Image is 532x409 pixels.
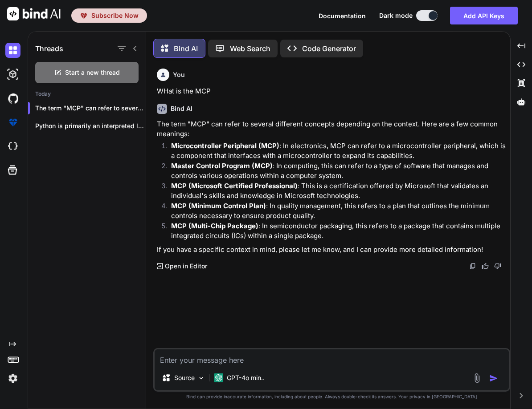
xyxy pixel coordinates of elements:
[171,141,508,161] p: : In electronics, MCP can refer to a microcontroller peripheral, which is a component that interf...
[35,121,146,130] p: Python is primarily an interpreted language, which...
[171,162,273,170] strong: Master Control Program (MCP)
[379,11,413,20] span: Dark mode
[450,7,518,24] button: Add API Keys
[230,43,270,54] p: Web Search
[197,374,205,382] img: Pick Models
[171,201,508,221] p: : In quality management, this refers to a plan that outlines the minimum controls necessary to en...
[214,373,223,382] img: GPT-4o mini
[171,104,192,113] h6: Bind AI
[494,263,501,270] img: dislike
[171,221,508,241] p: : In semiconductor packaging, this refers to a package that contains multiple integrated circuits...
[35,104,146,113] p: The term "MCP" can refer to several...
[71,8,147,23] button: premiumSubscribe Now
[5,115,20,130] img: premium
[28,90,146,97] h2: Today
[5,91,20,106] img: githubDark
[171,202,266,210] strong: MCP (Minimum Control Plan)
[227,373,265,382] p: GPT-4o min..
[157,245,508,255] p: If you have a specific context in mind, please let me know, and I can provide more detailed infor...
[171,142,279,150] strong: Microcontroller Peripheral (MCP)
[171,182,298,190] strong: MCP (Microsoft Certified Professional)
[302,43,356,54] p: Code Generator
[91,11,139,20] span: Subscribe Now
[171,161,508,181] p: : In computing, this can refer to a type of software that manages and controls various operations...
[174,43,198,54] p: Bind AI
[171,181,508,201] p: : This is a certification offered by Microsoft that validates an individual's skills and knowledg...
[65,68,120,77] span: Start a new thread
[7,7,61,20] img: Bind AI
[5,67,20,82] img: darkAi-studio
[472,373,482,383] img: attachment
[165,262,207,271] p: Open in Editor
[319,11,366,20] button: Documentation
[319,12,366,20] span: Documentation
[174,373,195,382] p: Source
[469,263,476,270] img: copy
[173,70,185,79] h6: You
[153,393,510,400] p: Bind can provide inaccurate information, including about people. Always double-check its answers....
[35,43,63,54] h1: Threads
[157,119,508,139] p: The term "MCP" can refer to several different concepts depending on the context. Here are a few c...
[157,86,508,97] p: WHat is the MCP
[80,12,88,20] img: premium
[171,222,258,230] strong: MCP (Multi-Chip Package)
[489,374,498,383] img: icon
[482,263,489,270] img: like
[5,139,20,154] img: cloudideIcon
[5,43,20,58] img: darkChat
[5,371,20,386] img: settings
